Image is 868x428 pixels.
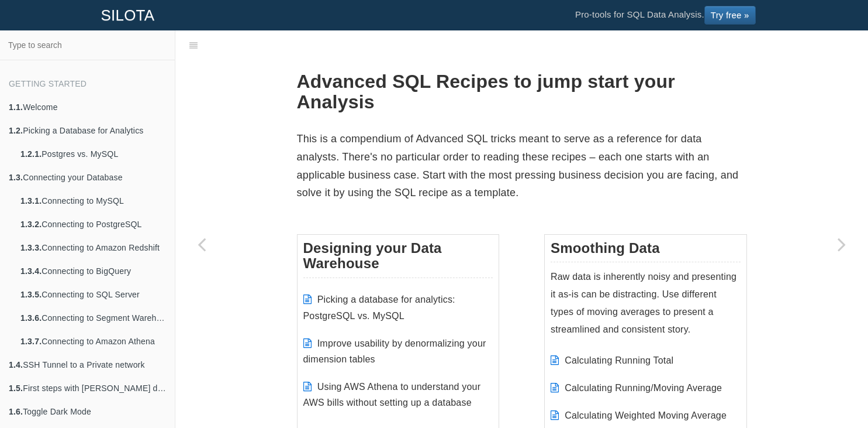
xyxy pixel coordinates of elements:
[551,268,741,338] p: Raw data is inherently noisy and presenting it as-is can be distracting. Use different types of m...
[565,355,673,365] a: Calculating Running Total
[12,330,175,353] a: 1.3.7.Connecting to Amazon Athena
[12,306,175,330] a: 1.3.6.Connecting to Segment Warehouse
[20,220,42,229] b: 1.3.2.
[12,213,175,236] a: 1.3.2.Connecting to PostgreSQL
[297,71,747,112] h1: Advanced SQL Recipes to jump start your Analysis
[12,236,175,259] a: 1.3.3.Connecting to Amazon Redshift
[565,410,727,420] a: Calculating Weighted Moving Average
[9,384,23,393] b: 1.5.
[704,6,756,25] a: Try free »
[12,189,175,213] a: 1.3.1.Connecting to MySQL
[565,383,722,393] a: Calculating Running/Moving Average
[9,126,23,135] b: 1.2.
[20,290,42,299] b: 1.3.5.
[175,60,228,428] a: Previous page: Toggle Dark Mode
[20,196,42,206] b: 1.3.1.
[563,1,767,30] li: Pro-tools for SQL Data Analysis.
[9,102,23,112] b: 1.1.
[9,360,23,369] b: 1.4.
[303,295,455,320] a: Picking a database for analytics: PostgreSQL vs. MySQL
[815,60,868,428] a: Next page: Calculating Running Total
[12,259,175,283] a: 1.3.4.Connecting to BigQuery
[9,407,23,416] b: 1.6.
[20,266,42,276] b: 1.3.4.
[12,142,175,166] a: 1.2.1.Postgres vs. MySQL
[20,337,42,346] b: 1.3.7.
[303,241,493,278] h3: Designing your Data Warehouse
[12,283,175,306] a: 1.3.5.Connecting to SQL Server
[551,241,741,262] h3: Smoothing Data
[297,130,747,201] p: This is a compendium of Advanced SQL tricks meant to serve as a reference for data analysts. Ther...
[92,1,164,30] a: SILOTA
[303,382,481,408] a: Using AWS Athena to understand your AWS bills without setting up a database
[303,338,486,364] a: Improve usability by denormalizing your dimension tables
[4,34,171,56] input: Type to search
[20,149,42,159] b: 1.2.1.
[20,313,42,323] b: 1.3.6.
[9,173,23,182] b: 1.3.
[20,243,42,252] b: 1.3.3.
